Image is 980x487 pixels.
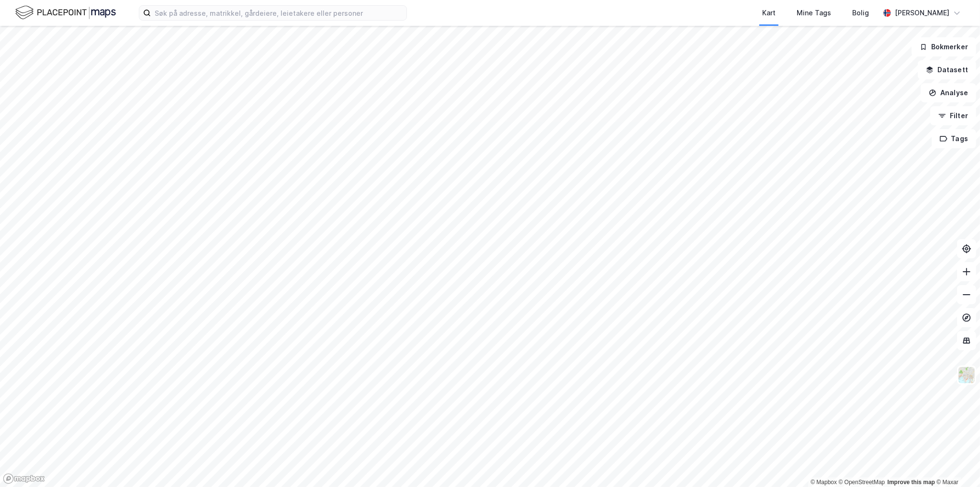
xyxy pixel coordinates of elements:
input: Søk på adresse, matrikkel, gårdeiere, leietakere eller personer [151,6,406,20]
button: Tags [932,129,976,148]
button: Filter [930,106,976,125]
a: Improve this map [888,479,935,486]
a: Mapbox homepage [3,473,45,484]
a: Mapbox [811,479,837,486]
div: [PERSON_NAME] [895,7,949,19]
button: Datasett [918,60,976,79]
a: OpenStreetMap [839,479,885,486]
iframe: Chat Widget [932,441,980,487]
img: logo.f888ab2527a4732fd821a326f86c7f29.svg [15,4,116,21]
div: Bolig [852,7,869,19]
div: Kart [762,7,776,19]
img: Z [957,366,976,384]
button: Analyse [921,83,976,102]
button: Bokmerker [912,37,976,56]
div: Mine Tags [797,7,831,19]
